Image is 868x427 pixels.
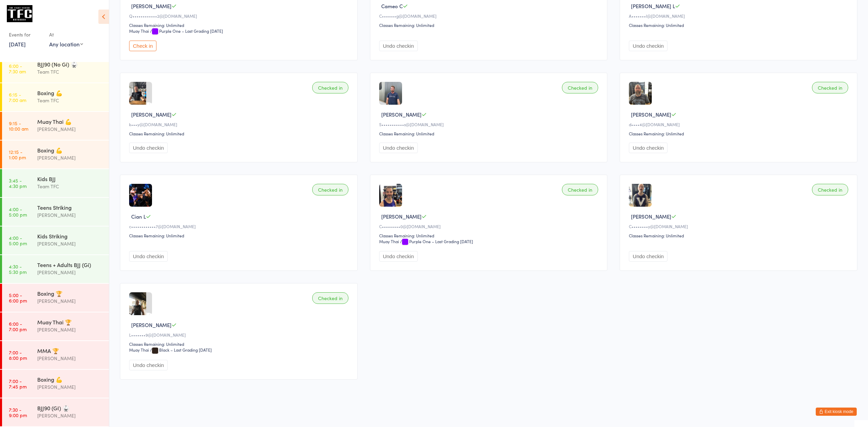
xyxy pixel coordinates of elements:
div: C••••••••y@[DOMAIN_NAME] [629,223,850,229]
time: 6:00 - 7:00 pm [9,321,27,332]
div: Boxing 🏆 [37,290,103,297]
img: image1670836420.png [379,184,402,207]
time: 6:00 - 7:30 am [9,63,26,74]
span: [PERSON_NAME] [131,321,171,328]
span: / Black – Last Grading [DATE] [150,347,212,353]
span: [PERSON_NAME] [381,111,422,118]
a: 7:00 -7:45 pmBoxing 💪[PERSON_NAME] [2,370,109,398]
div: MMA 🏆 [37,347,103,354]
div: Boxing 💪 [37,376,103,383]
div: Muay Thai 🏆 [37,318,103,326]
a: 6:00 -7:00 pmMuay Thai 🏆[PERSON_NAME] [2,312,109,340]
a: 3:45 -4:30 pmKids BJJTeam TFC [2,169,109,197]
div: [PERSON_NAME] [37,268,103,276]
a: [DATE] [9,40,26,48]
div: [PERSON_NAME] [37,297,103,305]
div: Classes Remaining: Unlimited [379,233,601,238]
div: [PERSON_NAME] [37,211,103,219]
time: 5:00 - 6:00 pm [9,292,27,303]
div: [PERSON_NAME] [37,154,103,162]
a: 4:00 -5:00 pmKids Striking[PERSON_NAME] [2,226,109,254]
span: [PERSON_NAME] L [631,2,675,10]
time: 7:30 - 9:00 pm [9,407,27,418]
div: Muay Thai [379,238,399,244]
div: [PERSON_NAME] [37,326,103,334]
div: [PERSON_NAME] [37,125,103,133]
button: Undo checkin [129,360,168,370]
div: [PERSON_NAME] [37,383,103,391]
div: Checked in [312,292,348,304]
div: Classes Remaining: Unlimited [129,131,350,136]
div: C•••••••••0@[DOMAIN_NAME] [379,223,601,229]
div: Boxing 💪 [37,89,103,97]
div: At [49,29,83,40]
button: Undo checkin [129,251,168,262]
div: Classes Remaining: Unlimited [129,22,350,28]
span: / Purple One – Last Grading [DATE] [400,238,473,244]
div: Muay Thai 💪 [37,118,103,125]
div: Classes Remaining: Unlimited [629,22,850,28]
div: Team TFC [37,182,103,190]
div: Boxing 💪 [37,146,103,154]
img: image1571037170.png [129,292,146,315]
div: Checked in [562,184,598,195]
div: Teens + Adults BJJ (Gi) [37,261,103,268]
div: Checked in [312,184,348,195]
button: Exit kiosk mode [816,408,857,416]
a: 6:00 -7:30 amBJJ90 (No Gi) 🥋Team TFC [2,55,109,83]
div: L•••••••9@[DOMAIN_NAME] [129,332,350,338]
div: BJJ90 (GI) 🥋 [37,404,103,412]
a: 7:00 -8:00 pmMMA 🏆[PERSON_NAME] [2,341,109,369]
div: Q••••••••••••2@[DOMAIN_NAME] [129,13,350,19]
time: 4:00 - 5:00 pm [9,206,27,217]
div: Classes Remaining: Unlimited [629,233,850,238]
time: 6:15 - 7:00 am [9,92,26,103]
img: image1728078459.png [379,82,402,105]
button: Undo checkin [629,251,667,262]
div: c••••••••••••7@[DOMAIN_NAME] [129,223,350,229]
time: 7:00 - 7:45 pm [9,378,27,389]
button: Undo checkin [379,251,418,262]
div: Classes Remaining: Unlimited [379,131,601,136]
a: 4:30 -5:30 pmTeens + Adults BJJ (Gi)[PERSON_NAME] [2,255,109,283]
span: [PERSON_NAME] [131,111,171,118]
img: image1749455643.png [129,184,152,207]
div: Events for [9,29,42,40]
div: Classes Remaining: Unlimited [379,22,601,28]
div: Any location [49,40,83,48]
button: Check in [129,41,156,51]
time: 12:15 - 1:00 pm [9,149,26,160]
button: Undo checkin [129,143,168,153]
span: [PERSON_NAME] [631,213,671,220]
span: [PERSON_NAME] [631,111,671,118]
div: Team TFC [37,68,103,76]
a: 6:15 -7:00 amBoxing 💪Team TFC [2,83,109,111]
div: [PERSON_NAME] [37,354,103,362]
button: Undo checkin [379,143,418,153]
button: Undo checkin [629,41,667,51]
button: Undo checkin [629,143,667,153]
img: image1611863408.png [129,82,146,105]
div: [PERSON_NAME] [37,240,103,248]
div: k•••y@[DOMAIN_NAME] [129,121,350,127]
a: 4:00 -5:00 pmTeens Striking[PERSON_NAME] [2,198,109,226]
div: C•••••••g@[DOMAIN_NAME] [379,13,601,19]
img: image1757905599.png [629,184,652,207]
button: Undo checkin [379,41,418,51]
div: Checked in [812,184,848,195]
div: [PERSON_NAME] [37,412,103,419]
div: S•••••••••••s@[DOMAIN_NAME] [379,121,601,127]
img: image1758139074.png [629,82,652,105]
div: Classes Remaining: Unlimited [129,341,350,347]
a: 7:30 -9:00 pmBJJ90 (GI) 🥋[PERSON_NAME] [2,398,109,426]
a: 12:15 -1:00 pmBoxing 💪[PERSON_NAME] [2,141,109,168]
div: Classes Remaining: Unlimited [629,131,850,136]
a: 9:15 -10:00 amMuay Thai 💪[PERSON_NAME] [2,112,109,140]
span: Cameo C [381,2,403,10]
div: Team TFC [37,97,103,104]
a: 5:00 -6:00 pmBoxing 🏆[PERSON_NAME] [2,284,109,312]
span: [PERSON_NAME] [131,2,171,10]
div: Muay Thai [129,28,149,34]
time: 7:00 - 8:00 pm [9,350,27,360]
div: Teens Striking [37,204,103,211]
